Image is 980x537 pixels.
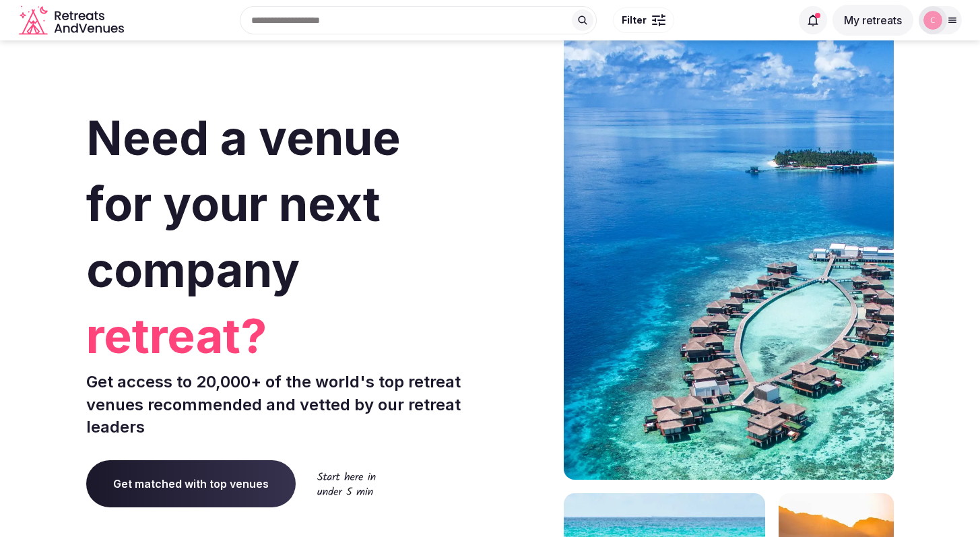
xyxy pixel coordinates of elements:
[86,109,401,298] span: Need a venue for your next company
[622,13,647,27] span: Filter
[832,5,913,36] button: My retreats
[86,460,296,507] a: Get matched with top venues
[86,371,485,439] p: Get access to 20,000+ of the world's top retreat venues recommended and vetted by our retreat lea...
[19,5,127,36] svg: Retreats and Venues company logo
[19,5,127,36] a: Visit the homepage
[86,303,485,369] span: retreat?
[832,13,913,27] a: My retreats
[317,472,376,495] img: Start here in under 5 min
[613,7,674,33] button: Filter
[923,11,942,30] img: chloe-6695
